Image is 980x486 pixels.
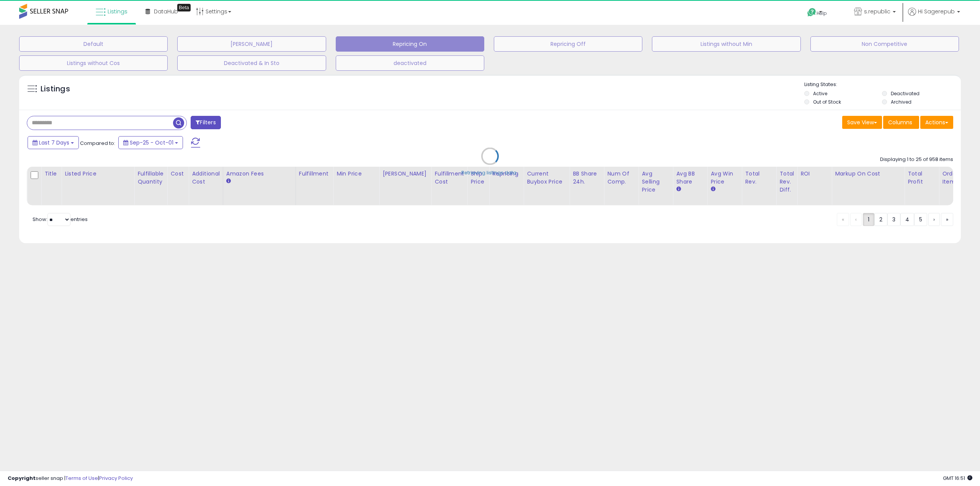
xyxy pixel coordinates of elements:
[652,36,800,52] button: Listings without Min
[336,36,484,52] button: Repricing On
[336,55,484,71] button: deactivated
[801,2,842,25] a: Help
[494,36,642,52] button: Repricing Off
[19,55,168,71] button: Listings without Cos
[177,55,326,71] button: Deactivated & In Sto
[918,8,955,15] span: Hi Sagerepub
[817,10,827,16] span: Help
[461,169,519,176] div: Retrieving listings data..
[154,8,178,15] span: DataHub
[807,8,817,17] i: Get Help
[108,8,127,15] span: Listings
[810,36,959,52] button: Non Competitive
[177,4,191,11] div: Tooltip anchor
[908,8,960,25] a: Hi Sagerepub
[864,8,890,15] span: s.republic
[19,36,168,52] button: Default
[177,36,326,52] button: [PERSON_NAME]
